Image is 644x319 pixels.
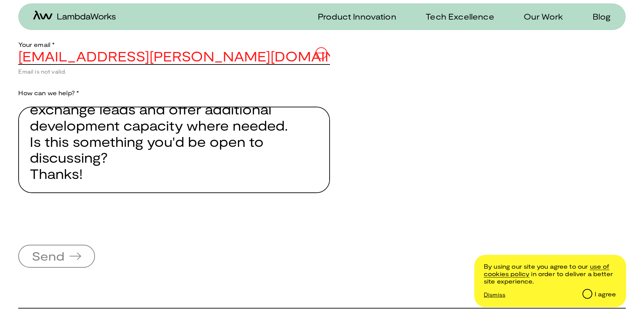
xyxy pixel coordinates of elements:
[18,48,330,64] input: your@email.com
[484,263,610,277] a: /cookie-and-privacy-policy
[18,75,330,97] p: How can we help? *
[516,11,563,21] a: Our Work
[310,11,396,21] a: Product Innovation
[593,11,611,21] p: Blog
[426,11,494,21] p: Tech Excellence
[18,245,95,268] button: Send
[484,263,616,285] p: By using our site you agree to our in order to deliver a better site experience.
[524,11,563,21] p: Our Work
[595,291,616,298] div: I agree
[33,10,116,22] a: home-icon
[318,11,396,21] p: Product Innovation
[484,291,505,298] p: Dismiss
[18,208,121,234] iframe: reCAPTCHA
[18,107,330,193] textarea: Provide a brief explanation of how we can assist you.
[32,250,65,262] span: Send
[18,26,330,48] p: Your email *
[585,11,611,21] a: Blog
[418,11,494,21] a: Tech Excellence
[18,68,330,75] div: Email is not valid.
